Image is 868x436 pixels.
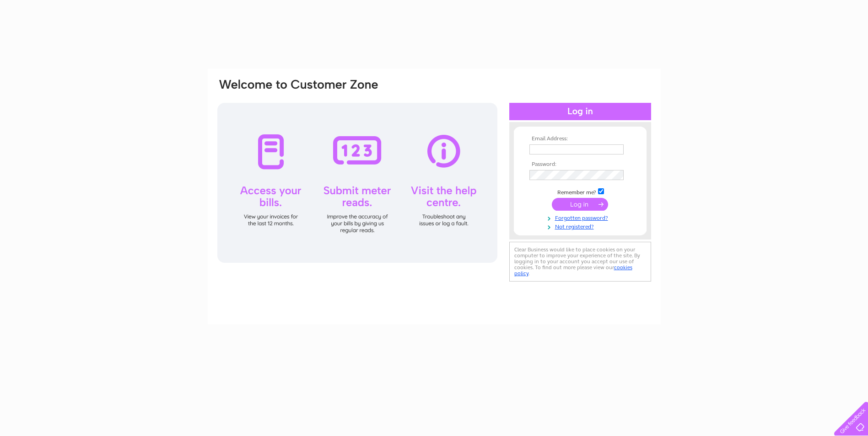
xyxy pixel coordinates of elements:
[529,213,633,222] a: Forgotten password?
[527,161,633,168] th: Password:
[509,242,651,282] div: Clear Business would like to place cookies on your computer to improve your experience of the sit...
[552,198,608,211] input: Submit
[529,222,633,230] a: Not registered?
[514,264,632,276] a: cookies policy
[527,187,633,196] td: Remember me?
[527,136,633,142] th: Email Address:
